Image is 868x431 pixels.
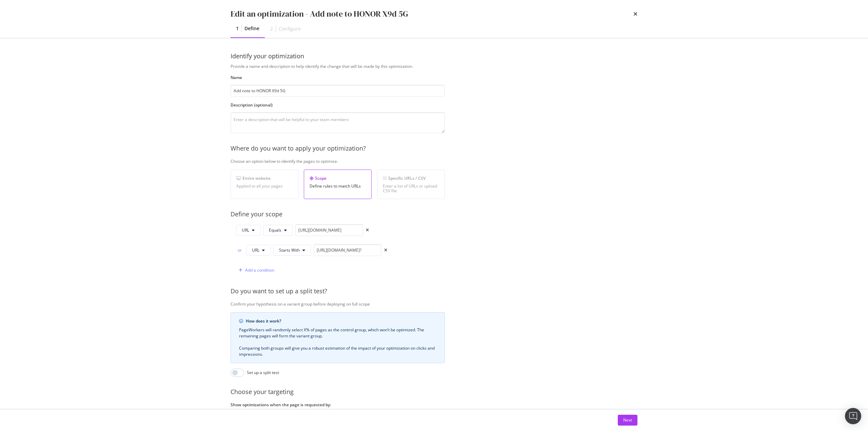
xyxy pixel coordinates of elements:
div: How does it work? [246,318,436,324]
button: Starts With [273,245,311,256]
span: Starts With [279,247,300,253]
div: Define [244,25,259,32]
button: Add a condition [236,265,274,276]
div: times [384,248,387,252]
div: Set up a split test [247,370,279,375]
label: Description (optional) [231,102,445,108]
div: Scope [310,175,366,181]
div: or [236,247,243,253]
div: Applied to all your pages [236,184,293,189]
label: Name [231,75,445,80]
div: Where do you want to apply your optimization? [231,144,671,153]
input: Enter an optimization name to easily find it back [231,85,445,97]
div: Open Intercom Messenger [845,408,861,424]
div: info banner [231,312,445,363]
button: Next [618,415,637,426]
div: Do you want to set up a split test? [231,287,671,296]
div: 2 [270,25,273,32]
div: Choose your targeting [231,388,671,396]
div: Edit an optimization - Add note to HONOR X9d 5G [231,8,408,20]
div: Define rules to match URLs [310,184,366,189]
div: Define your scope [231,210,671,219]
div: Confirm your hypothesis on a variant group before deploying on full scope [231,301,671,307]
label: Show optimizations when the page is requested by: [231,402,445,408]
div: Specific URLs / CSV [383,175,439,181]
div: Choose an option below to identify the pages to optimize. [231,158,671,164]
div: Enter a list of URLs or upload CSV file [383,184,439,193]
span: URL [252,247,259,253]
button: URL [246,245,271,256]
div: 1 [236,25,239,32]
div: Next [623,417,632,423]
button: Equals [263,225,293,236]
div: Identify your optimization [231,52,637,61]
div: Configure [279,25,301,32]
button: URL [236,225,260,236]
span: URL [242,227,249,233]
div: Add a condition [245,267,274,273]
span: Equals [269,227,281,233]
div: times [633,8,637,20]
div: times [366,228,369,232]
div: Provide a name and description to help identify the change that will be made by this optimization. [231,63,671,69]
div: Entire website [236,175,293,181]
div: PageWorkers will randomly select X% of pages as the control group, which won’t be optimized. The ... [239,327,436,357]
